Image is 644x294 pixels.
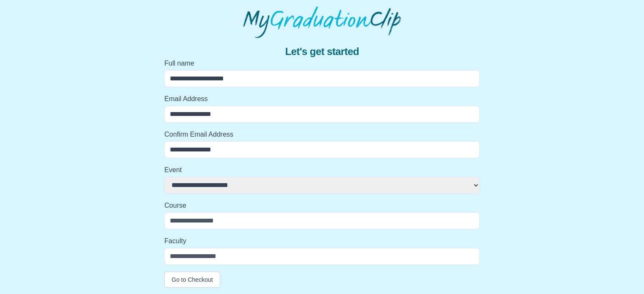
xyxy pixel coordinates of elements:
[164,165,480,175] label: Event
[164,58,480,69] label: Full name
[164,201,480,211] label: Course
[164,129,480,140] label: Confirm Email Address
[164,272,220,288] button: Go to Checkout
[285,45,359,58] span: Let's get started
[164,236,480,246] label: Faculty
[164,94,480,104] label: Email Address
